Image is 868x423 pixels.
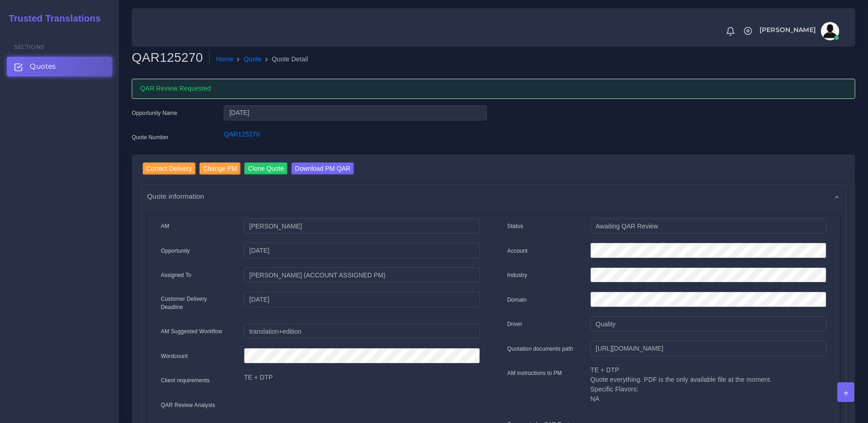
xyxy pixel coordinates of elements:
label: Quote Number [132,133,168,141]
span: Sections [14,43,44,50]
label: Status [507,222,523,230]
label: AM [161,222,169,230]
a: QAR125270 [224,130,259,138]
img: avatar [821,22,839,40]
h2: QAR125270 [132,50,210,65]
li: Quote Detail [262,54,308,64]
label: QAR Review Analysis [161,401,216,409]
a: Home [216,54,233,64]
a: [PERSON_NAME]avatar [755,22,842,40]
input: Download PM QAR [291,163,354,175]
h2: Trusted Translations [2,13,101,24]
input: Change PM [199,163,241,175]
label: Domain [507,296,527,304]
input: Correct Delivery [143,163,196,175]
label: Assigned To [161,271,192,279]
input: Clone Quote [244,163,288,175]
label: AM Suggested Workflow [161,327,222,336]
label: Account [507,247,528,255]
p: TE + DTP Quote everything. PDF is the only available file at the moment. Specific Flavors: NA [590,365,826,404]
label: Customer Delivery Deadline [161,295,231,311]
p: TE + DTP [244,373,480,382]
a: Trusted Translations [2,11,101,26]
span: Quote information [147,191,205,201]
div: QAR Review Requested [132,79,855,99]
label: Opportunity Name [132,109,178,117]
span: [PERSON_NAME] [760,27,816,33]
label: Opportunity [161,247,190,255]
label: Wordcount [161,352,188,360]
label: Driver [507,320,523,328]
label: Quotation documents path [507,345,573,353]
span: Quotes [30,61,56,71]
a: Quote [244,54,262,64]
label: Industry [507,271,528,279]
input: pm [244,267,480,283]
label: Client requirements [161,376,210,385]
label: AM instructions to PM [507,369,562,377]
div: Quote information [141,184,846,208]
a: Quotes [7,57,112,76]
